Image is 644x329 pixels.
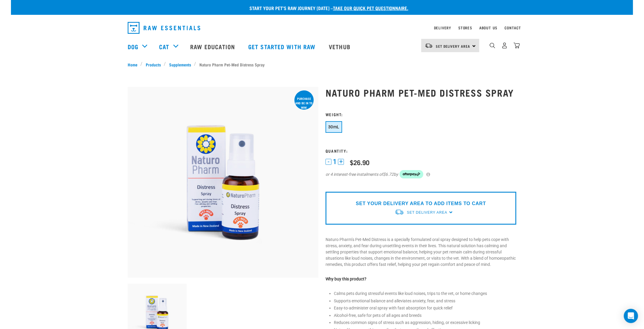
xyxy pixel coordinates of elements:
[504,27,521,29] a: Contact
[128,61,516,68] nav: breadcrumbs
[326,112,516,116] h3: Weight:
[458,27,472,29] a: Stores
[326,121,342,133] button: 30mL
[334,312,516,319] li: Alcohol-free, safe for pets of all ages and breeds
[11,35,633,58] nav: dropdown navigation
[514,42,520,49] img: home-icon@2x.png
[334,290,516,297] li: Calms pets during stressful events like loud noises, trips to the vet, or home changes
[123,20,521,36] nav: dropdown navigation
[356,200,486,207] p: SET YOUR DELIVERY AREA TO ADD ITEMS TO CART
[407,210,447,215] span: Set Delivery Area
[334,298,516,304] li: Supports emotional balance and alleviates anxiety, fear, and stress
[166,61,194,68] a: Supplements
[128,61,141,68] a: Home
[328,124,339,129] span: 30mL
[15,4,637,12] p: Start your pet’s raw journey [DATE] –
[624,309,638,323] div: Open Intercom Messenger
[502,42,508,49] img: user.png
[333,7,408,9] a: take our quick pet questionnaire.
[350,159,369,166] div: $26.90
[338,159,344,165] button: +
[323,35,358,58] a: Vethub
[334,320,516,326] li: Reduces common signs of stress such as aggression, hiding, or excessive licking
[128,22,200,34] img: Raw Essentials Logo
[436,45,470,47] span: Set Delivery Area
[326,159,331,165] button: -
[383,171,394,178] span: $6.72
[326,237,516,268] p: Naturo Pharm’s Pet-Med Distress is a specially formulated oral spray designed to help pets cope w...
[395,209,404,215] img: van-moving.png
[184,35,242,58] a: Raw Education
[143,61,164,68] a: Products
[425,43,433,48] img: van-moving.png
[128,42,138,51] a: Dog
[400,170,423,178] img: Afterpay
[128,87,318,278] img: RE Product Shoot 2023 Nov8635
[490,43,495,48] img: home-icon-1@2x.png
[326,277,366,281] strong: Why buy this product?
[326,87,516,98] h1: Naturo Pharm Pet-Med Distress Spray
[434,27,451,29] a: Delivery
[242,35,323,58] a: Get started with Raw
[334,305,516,311] li: Easy-to-administer oral spray with fast absorption for quick relief
[333,159,337,165] span: 1
[326,170,516,178] div: or 4 interest-free instalments of by
[479,27,497,29] a: About Us
[326,148,516,153] h3: Quantity:
[159,42,169,51] a: Cat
